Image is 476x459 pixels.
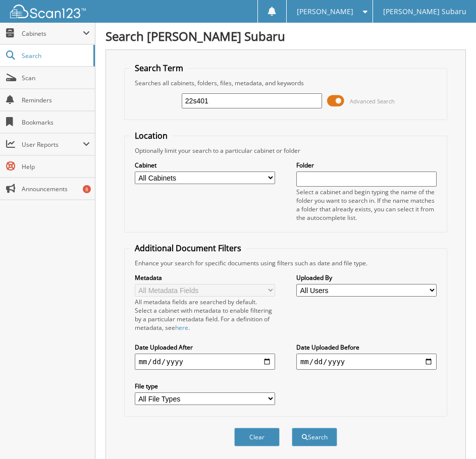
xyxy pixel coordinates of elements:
[130,259,442,267] div: Enhance your search for specific documents using filters such as date and file type.
[135,298,275,332] div: All metadata fields are searched by default. Select a cabinet with metadata to enable filtering b...
[22,96,90,104] span: Reminders
[130,243,246,254] legend: Additional Document Filters
[296,273,437,282] label: Uploaded By
[22,51,88,60] span: Search
[296,354,437,370] input: end
[22,29,83,38] span: Cabinets
[297,9,353,15] span: [PERSON_NAME]
[296,161,437,169] label: Folder
[234,428,280,446] button: Clear
[350,97,395,105] span: Advanced Search
[22,74,90,82] span: Scan
[135,161,275,169] label: Cabinet
[22,185,90,193] span: Announcements
[22,118,90,127] span: Bookmarks
[426,411,476,459] iframe: Chat Widget
[135,382,275,390] label: File type
[10,5,86,18] img: scan123-logo-white.svg
[130,146,442,155] div: Optionally limit your search to a particular cabinet or folder
[130,130,173,141] legend: Location
[83,185,91,193] div: 8
[130,79,442,87] div: Searches all cabinets, folders, files, metadata, and keywords
[383,9,466,15] span: [PERSON_NAME] Subaru
[130,63,188,74] legend: Search Term
[135,354,275,370] input: start
[135,273,275,282] label: Metadata
[135,343,275,352] label: Date Uploaded After
[296,188,437,222] div: Select a cabinet and begin typing the name of the folder you want to search in. If the name match...
[292,428,337,446] button: Search
[175,323,188,332] a: here
[296,343,437,352] label: Date Uploaded Before
[22,162,90,171] span: Help
[22,140,83,149] span: User Reports
[105,28,466,44] h1: Search [PERSON_NAME] Subaru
